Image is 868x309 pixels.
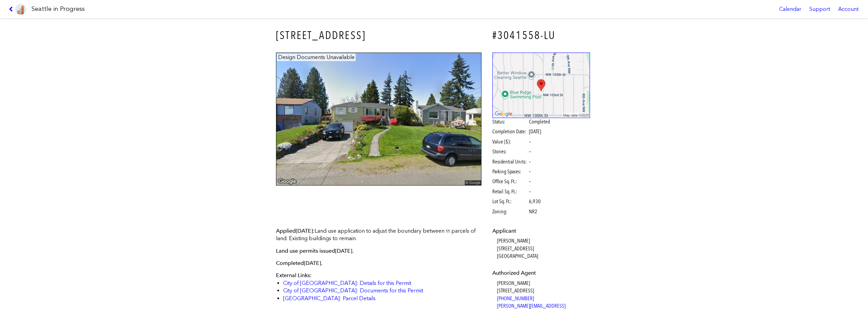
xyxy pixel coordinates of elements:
[492,178,528,185] span: Office Sq. Ft.:
[335,248,352,254] span: [DATE]
[276,227,481,243] p: Land use application to adjust the boundary between 11 parcels of land. Existing buildings to rem...
[276,272,312,278] span: External Links:
[276,228,315,234] span: Applied :
[276,247,481,255] p: Land use permits issued .
[529,148,531,155] span: –
[497,295,534,302] a: [PHONE_NUMBER]
[497,237,590,260] dd: [PERSON_NAME] [STREET_ADDRESS] [GEOGRAPHIC_DATA]
[492,168,528,175] span: Parking Spaces:
[492,158,528,166] span: Residential Units:
[492,227,590,235] dt: Applicant
[304,260,321,266] span: [DATE]
[32,5,85,13] h1: Seattle in Progress
[283,287,423,294] a: City of [GEOGRAPHIC_DATA]: Documents for this Permit
[15,4,26,15] img: favicon-96x96.png
[529,118,550,125] span: Completed
[529,158,531,166] span: –
[492,188,528,195] span: Retail Sq. Ft.:
[529,138,531,146] span: –
[283,295,376,302] a: [GEOGRAPHIC_DATA]: Parcel Details
[529,128,541,135] span: [DATE]
[492,269,590,277] dt: Authorized Agent
[296,228,313,234] span: [DATE]
[276,53,481,186] img: 10309_12TH_AVE_NW_SEATTLE.jpg
[529,168,531,175] span: –
[492,118,528,125] span: Status:
[529,178,531,185] span: –
[492,148,528,155] span: Stories:
[492,53,590,118] img: staticmap
[492,198,528,205] span: Lot Sq. Ft.:
[492,28,590,43] h4: #3041558-LU
[283,280,411,286] a: City of [GEOGRAPHIC_DATA]: Details for this Permit
[492,128,528,135] span: Completion Date:
[277,54,356,61] figcaption: Design Documents Unavailable
[276,28,481,43] h3: [STREET_ADDRESS]
[529,198,541,205] span: 6,930
[529,208,537,215] span: NR2
[276,259,481,267] p: Completed .
[492,138,528,146] span: Value ($):
[529,188,531,195] span: –
[492,208,528,215] span: Zoning:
